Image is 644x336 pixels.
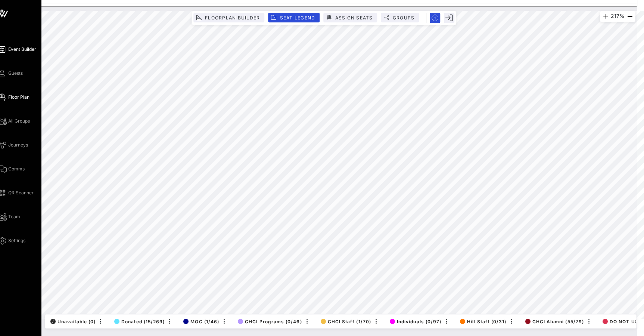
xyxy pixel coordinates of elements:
span: MOC (1/46) [183,319,219,324]
span: Journeys [8,142,28,148]
button: /Unavailable (0) [48,316,96,327]
button: CHCI Alumni (55/79) [523,316,584,327]
span: QR Scanner [8,189,34,196]
button: CHCI Staff (1/70) [318,316,371,327]
span: Floorplan Builder [205,15,260,21]
button: Groups [381,13,419,22]
button: Seat Legend [268,13,320,22]
span: CHCI Staff (1/70) [321,319,371,324]
span: Guests [8,70,23,77]
button: MOC (1/46) [181,316,219,327]
span: Team [8,213,20,220]
span: Event Builder [8,46,36,53]
span: Comms [8,166,25,172]
span: Individuals (0/97) [390,319,441,324]
span: Unavailable (0) [50,319,96,324]
span: Floor Plan [8,94,29,101]
button: CHCI Programs (0/46) [236,316,302,327]
span: CHCI Programs (0/46) [238,319,302,324]
button: Assign Seats [323,13,377,22]
span: All Groups [8,118,30,124]
span: Groups [392,15,415,21]
span: CHCI Alumni (55/79) [525,319,584,324]
span: Seat Legend [279,15,315,21]
span: Settings [8,237,25,244]
span: Assign Seats [335,15,373,21]
span: Hill Staff (0/31) [460,319,506,324]
button: Hill Staff (0/31) [458,316,506,327]
button: Individuals (0/97) [388,316,441,327]
span: Donated (15/269) [114,319,165,324]
button: Donated (15/269) [112,316,165,327]
div: / [50,319,56,324]
div: 217% [600,11,635,22]
button: Floorplan Builder [193,13,265,22]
